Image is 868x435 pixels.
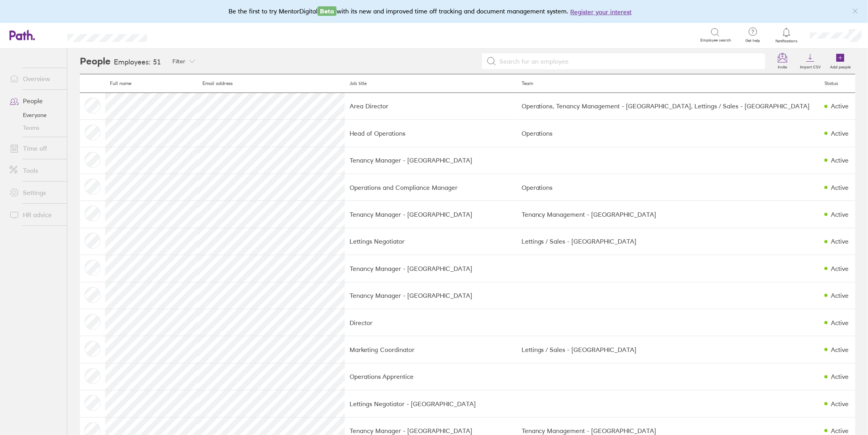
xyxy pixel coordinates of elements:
td: Marketing Coordinator [345,336,517,363]
span: Filter [173,58,186,64]
td: Tenancy Management - [GEOGRAPHIC_DATA] [517,201,820,228]
td: Operations [517,120,820,147]
a: Teams [3,121,67,134]
td: Head of Operations [345,120,517,147]
td: Operations and Compliance Manager [345,174,517,201]
div: Active [831,346,849,353]
label: Invite [773,62,792,70]
a: Tools [3,163,67,178]
div: Active [831,265,849,272]
div: Active [831,130,849,137]
td: Tenancy Manager - [GEOGRAPHIC_DATA] [345,201,517,228]
th: Team [517,74,820,93]
div: Be the first to try MentorDigital with its new and improved time off tracking and document manage... [229,6,639,17]
div: Active [831,373,849,380]
th: Email address [198,74,345,93]
a: People [3,93,67,109]
span: Beta [318,6,337,16]
input: Search for an employee [496,54,760,69]
h3: Employees: 51 [114,58,161,66]
td: Lettings / Sales - [GEOGRAPHIC_DATA] [517,228,820,255]
label: Import CSV [795,62,825,70]
td: Lettings / Sales - [GEOGRAPHIC_DATA] [517,336,820,363]
div: Active [831,184,849,191]
div: Active [831,319,849,326]
th: Job title [345,74,517,93]
td: Tenancy Manager - [GEOGRAPHIC_DATA] [345,282,517,309]
div: Active [831,292,849,299]
td: Director [345,309,517,336]
label: Add people [825,62,855,70]
td: Tenancy Manager - [GEOGRAPHIC_DATA] [345,255,517,282]
span: Notifications [774,39,800,43]
a: Notifications [774,27,800,43]
td: Operations [517,174,820,201]
span: Get help [740,38,766,43]
div: Active [831,400,849,407]
a: Settings [3,185,67,200]
a: Invite [770,49,795,74]
div: Active [831,238,849,245]
a: Overview [3,71,67,87]
a: HR advice [3,207,67,223]
a: Everyone [3,109,67,121]
td: Lettings Negotiator - [GEOGRAPHIC_DATA] [345,390,517,417]
div: Search [168,31,189,38]
td: Area Director [345,93,517,119]
th: Status [820,74,855,93]
span: Employee search [701,38,732,43]
td: Operations Apprentice [345,363,517,390]
td: Tenancy Manager - [GEOGRAPHIC_DATA] [345,147,517,174]
div: Active [831,427,849,434]
button: Register your interest [570,7,632,17]
a: Add people [825,49,855,74]
div: Active [831,157,849,164]
td: Operations, Tenancy Management - [GEOGRAPHIC_DATA], Lettings / Sales - [GEOGRAPHIC_DATA] [517,93,820,119]
a: Time off [3,140,67,156]
a: Import CSV [795,49,825,74]
td: Lettings Negotiator [345,228,517,255]
th: Full name [105,74,198,93]
h2: People [80,49,111,74]
div: Active [831,211,849,218]
div: Active [831,102,849,110]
